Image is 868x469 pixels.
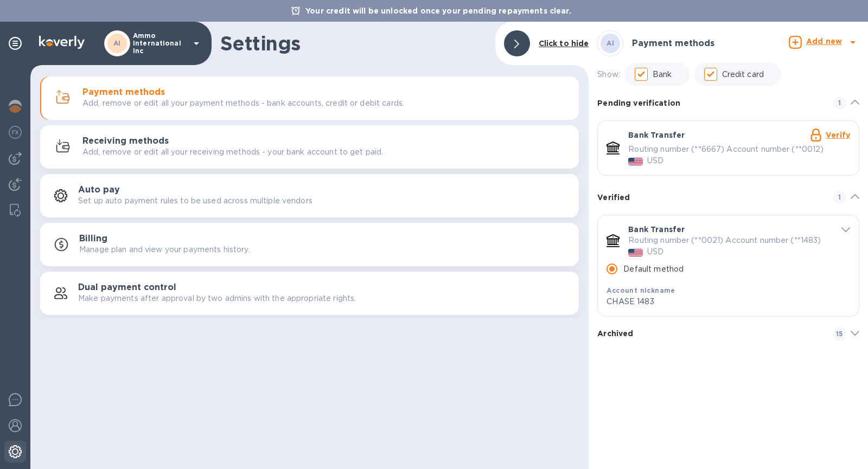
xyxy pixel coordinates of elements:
div: Archived 15 [597,321,859,347]
p: CHASE 1483 [607,296,829,307]
p: Manage plan and view your payments history. [79,244,250,255]
button: BillingManage plan and view your payments history. [40,223,579,266]
button: Receiving methodsAdd, remove or edit all your receiving methods - your bank account to get paid. [40,125,579,169]
button: Dual payment controlMake payments after approval by two admins with the appropriate rights. [40,272,579,315]
b: Click to hide [539,39,589,48]
div: Pending verification 1 [597,86,859,120]
div: Verified 1 [597,180,859,215]
p: Default method [623,264,684,275]
b: Add new [806,37,842,46]
p: Bank Transfer [628,130,685,140]
p: USD [647,246,663,258]
h3: Payment methods [632,38,714,49]
div: default-method [597,86,859,347]
b: Verified [597,193,630,202]
p: Show: [597,69,620,80]
p: Credit card [722,69,764,80]
span: 15 [833,327,846,340]
p: Set up auto payment rules to be used across multiple vendors [78,195,312,207]
button: Payment methodsAdd, remove or edit all your payment methods - bank accounts, credit or debit cards. [40,76,579,120]
a: Verify [826,131,850,139]
h3: Payment methods [82,87,165,98]
p: Add, remove or edit all your receiving methods - your bank account to get paid. [82,146,383,158]
b: Account nickname [607,286,675,294]
p: Routing number (**6667) Account number (**0012) [628,144,824,155]
img: USD [628,158,643,165]
div: Pin categories [4,33,26,54]
img: Logo [39,36,85,49]
span: 1 [833,97,846,110]
b: Your credit will be unlocked once your pending repayments clear. [305,7,571,15]
b: Pending verification [597,99,680,107]
img: USD [628,249,643,256]
p: Routing number (**0021) Account number (**1483) [628,235,821,246]
span: 1 [833,191,846,204]
img: Foreign exchange [9,126,22,139]
b: AI [113,39,121,47]
b: AI [607,39,614,47]
p: Make payments after approval by two admins with the appropriate rights. [78,293,356,304]
h1: Settings [220,32,487,55]
h3: Receiving methods [82,136,169,146]
p: Bank [653,69,672,80]
h3: Dual payment control [78,282,176,293]
p: Bank Transfer [628,224,685,235]
p: Add, remove or edit all your payment methods - bank accounts, credit or debit cards. [82,98,404,109]
h3: Billing [79,234,107,244]
p: USD [647,155,663,166]
button: Auto paySet up auto payment rules to be used across multiple vendors [40,174,579,217]
p: Ammo international inc [133,32,187,55]
b: Archived [597,329,633,338]
h3: Auto pay [78,185,120,195]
